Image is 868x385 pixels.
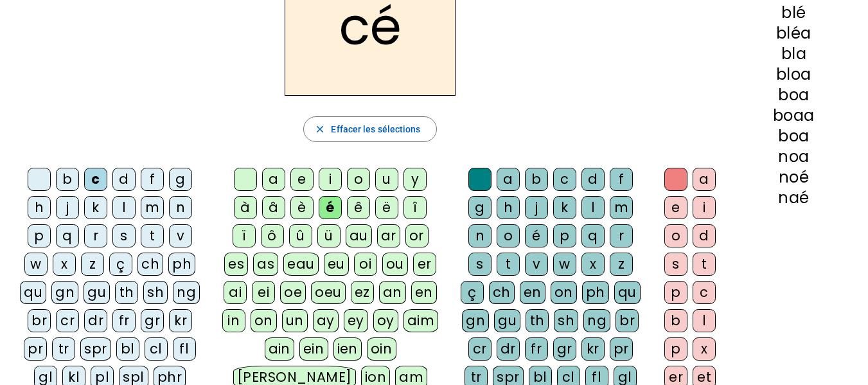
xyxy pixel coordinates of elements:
div: ay [313,309,339,332]
div: ô [261,224,284,247]
div: e [664,196,687,219]
div: ng [583,309,610,332]
div: l [581,196,605,219]
div: u [375,168,398,191]
div: cr [468,337,492,361]
div: â [262,196,285,219]
div: sh [143,281,168,304]
div: t [497,253,520,276]
div: q [56,224,79,247]
div: o [664,224,687,247]
div: z [81,253,104,276]
div: oin [367,337,396,361]
div: spr [80,337,111,361]
div: j [525,196,548,219]
div: fl [173,337,196,361]
div: û [289,224,312,247]
div: ain [265,337,295,361]
div: fr [525,337,548,361]
div: fr [112,309,136,332]
div: pr [24,337,47,361]
div: kr [169,309,192,332]
div: bl [116,337,139,361]
div: gu [494,309,520,332]
div: pr [610,337,633,361]
div: b [525,168,548,191]
div: q [581,224,605,247]
div: ü [317,224,341,247]
div: in [222,309,245,332]
div: ç [461,281,484,304]
div: ar [377,224,400,247]
div: on [551,281,577,304]
div: es [224,253,248,276]
div: dr [497,337,520,361]
div: h [28,196,51,219]
div: gr [553,337,576,361]
div: gu [84,281,110,304]
div: l [693,309,716,332]
div: noa [740,149,847,165]
div: ou [382,253,408,276]
div: s [664,253,687,276]
div: ï [233,224,256,247]
div: ph [168,253,195,276]
div: î [403,196,427,219]
div: tr [52,337,75,361]
div: y [403,168,427,191]
div: er [413,253,436,276]
div: qu [20,281,46,304]
div: h [497,196,520,219]
div: c [693,281,716,304]
div: ch [489,281,515,304]
div: i [319,168,342,191]
div: x [693,337,716,361]
div: cl [145,337,168,361]
div: bléa [740,26,847,41]
div: n [468,224,492,247]
div: naé [740,190,847,206]
div: en [411,281,437,304]
div: blé [740,5,847,21]
div: noé [740,170,847,185]
div: a [693,168,716,191]
button: Effacer les sélections [303,116,436,142]
div: i [693,196,716,219]
div: c [84,168,107,191]
div: w [553,253,576,276]
div: au [346,224,372,247]
div: boaa [740,108,847,123]
div: oeu [311,281,346,304]
div: b [664,309,687,332]
div: bla [740,46,847,62]
div: g [169,168,192,191]
div: as [253,253,278,276]
div: f [610,168,633,191]
div: gn [462,309,489,332]
div: j [56,196,79,219]
div: c [553,168,576,191]
div: ey [344,309,368,332]
div: gn [51,281,78,304]
div: ch [137,253,163,276]
div: b [56,168,79,191]
div: r [84,224,107,247]
div: k [553,196,576,219]
div: un [282,309,308,332]
div: ein [299,337,328,361]
div: n [169,196,192,219]
div: a [497,168,520,191]
div: x [53,253,76,276]
div: m [141,196,164,219]
div: or [405,224,429,247]
div: boa [740,87,847,103]
div: gr [141,309,164,332]
div: aim [403,309,439,332]
div: p [664,281,687,304]
div: v [169,224,192,247]
div: ez [351,281,374,304]
div: k [84,196,107,219]
mat-icon: close [314,123,326,135]
div: ph [582,281,609,304]
div: qu [614,281,641,304]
